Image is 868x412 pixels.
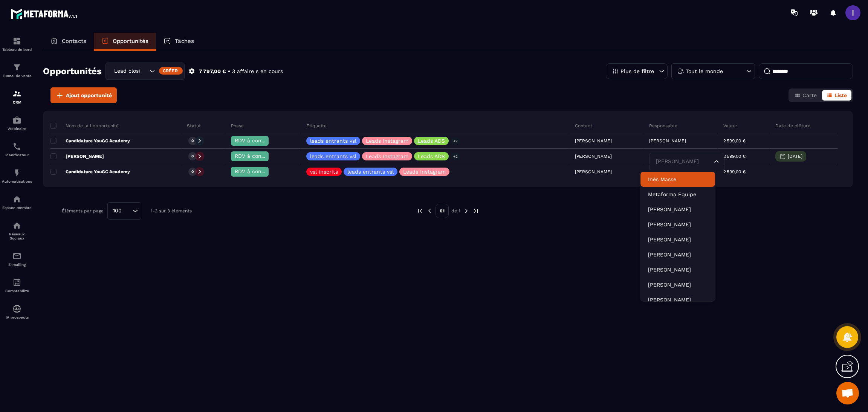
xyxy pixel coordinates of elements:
[436,204,449,218] p: 01
[12,168,21,177] img: automations
[2,315,32,319] p: IA prospects
[50,169,130,175] p: Candidature YouGC Academy
[648,281,708,288] p: Camille Equilbec
[2,84,32,110] a: formationformationCRM
[12,89,21,98] img: formation
[834,92,847,98] span: Liste
[12,63,21,72] img: formation
[11,7,78,20] img: logo
[775,123,810,129] p: Date de clôture
[199,68,226,75] p: 7 797,00 €
[648,191,708,198] p: Metaforma Equipe
[66,92,112,99] span: Ajout opportunité
[2,100,32,104] p: CRM
[113,38,148,44] p: Opportunités
[12,221,21,230] img: social-network
[648,206,708,213] p: Marjorie Falempin
[231,123,244,129] p: Phase
[2,127,32,131] p: Webinaire
[648,221,708,228] p: Robin Pontoise
[2,74,32,78] p: Tunnel de vente
[2,215,32,246] a: social-networksocial-networkRéseaux Sociaux
[50,123,119,129] p: Nom de la l'opportunité
[62,38,86,44] p: Contacts
[191,138,194,143] p: 0
[156,33,202,51] a: Tâches
[12,195,21,204] img: automations
[426,208,433,214] img: prev
[802,92,817,98] span: Carte
[2,179,32,183] p: Automatisations
[105,63,185,80] div: Search for option
[187,123,201,129] p: Statut
[12,252,21,261] img: email
[228,68,230,75] p: •
[107,202,141,220] div: Search for option
[151,208,192,214] p: 1-3 sur 3 éléments
[235,168,283,174] span: RDV à confimer ❓
[723,138,746,143] p: 2 599,00 €
[191,169,194,174] p: 0
[822,90,851,101] button: Liste
[648,251,708,258] p: Kathy Monteiro
[50,153,104,159] p: [PERSON_NAME]
[43,64,102,79] h2: Opportunités
[366,154,408,159] p: Leads Instagram
[788,154,802,159] p: [DATE]
[310,138,356,143] p: leads entrants vsl
[110,207,124,215] span: 100
[836,382,859,404] a: Ouvrir le chat
[50,138,130,144] p: Candidature YouGC Academy
[790,90,821,101] button: Carte
[723,123,737,129] p: Valeur
[472,208,479,214] img: next
[159,67,183,75] div: Créer
[451,208,460,214] p: de 1
[417,208,423,214] img: prev
[648,266,708,273] p: Aurore Loizeau
[124,207,131,215] input: Search for option
[403,169,446,174] p: Leads Instagram
[43,33,94,51] a: Contacts
[575,123,592,129] p: Contact
[648,296,708,304] p: Anne-Laure Duporge
[12,37,21,46] img: formation
[649,138,686,143] p: [PERSON_NAME]
[451,153,460,160] p: +2
[310,154,356,159] p: leads entrants vsl
[2,47,32,52] p: Tableau de bord
[649,153,724,170] div: Search for option
[62,208,104,214] p: Éléments par page
[2,232,32,240] p: Réseaux Sociaux
[2,246,32,272] a: emailemailE-mailing
[418,154,445,159] p: Leads ADS
[306,123,327,129] p: Étiquette
[191,154,194,159] p: 0
[723,169,746,174] p: 2 599,00 €
[451,137,460,145] p: +2
[232,68,283,75] p: 3 affaire s en cours
[648,175,708,183] p: Inès Masse
[418,138,445,143] p: Leads ADS
[12,278,21,287] img: accountant
[2,272,32,299] a: accountantaccountantComptabilité
[2,136,32,163] a: schedulerschedulerPlanificateur
[2,153,32,157] p: Planificateur
[112,67,140,75] span: Lead closing
[12,304,21,313] img: automations
[12,116,21,125] img: automations
[2,110,32,136] a: automationsautomationsWebinaire
[723,154,746,159] p: 2 599,00 €
[2,206,32,210] p: Espace membre
[2,163,32,189] a: automationsautomationsAutomatisations
[50,87,117,103] button: Ajout opportunité
[620,69,654,74] p: Plus de filtre
[310,169,338,174] p: vsl inscrits
[140,67,148,75] input: Search for option
[347,169,394,174] p: leads entrants vsl
[2,57,32,84] a: formationformationTunnel de vente
[648,236,708,243] p: Terry Deplanque
[235,137,283,143] span: RDV à confimer ❓
[235,153,283,159] span: RDV à confimer ❓
[2,189,32,215] a: automationsautomationsEspace membre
